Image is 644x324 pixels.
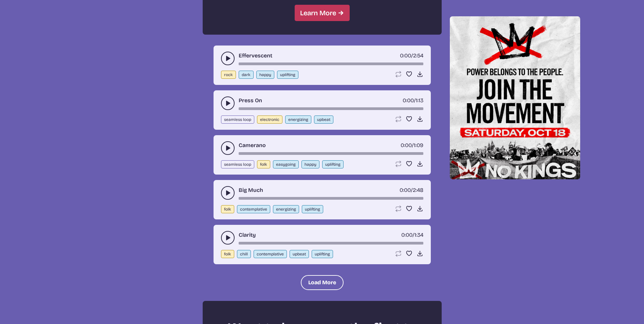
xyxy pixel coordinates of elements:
a: Press On [239,96,262,105]
button: energizing [273,205,299,213]
button: contemplative [254,250,287,258]
span: timer [401,142,412,148]
button: uplifting [277,71,298,79]
span: timer [403,97,414,104]
button: electronic [257,115,282,124]
button: Favorite [406,250,412,257]
a: Learn More [295,5,350,21]
div: / [400,52,423,60]
button: play-pause toggle [221,141,235,155]
button: Loop [395,115,402,122]
button: Favorite [406,160,412,167]
a: Big Much [239,186,263,194]
span: timer [401,232,412,238]
button: happy [256,71,274,79]
div: / [401,141,423,149]
div: song-time-bar [239,62,423,65]
button: Loop [395,205,402,212]
button: Load More [301,275,344,290]
button: upbeat [290,250,309,258]
span: 2:54 [413,52,423,59]
div: / [400,186,423,194]
span: 1:13 [416,97,423,104]
button: play-pause toggle [221,186,235,200]
div: / [401,231,423,239]
button: folk [221,250,234,258]
button: uplifting [302,205,323,213]
span: 2:48 [413,187,423,193]
span: 1:09 [414,142,423,148]
button: upbeat [314,115,333,124]
button: rock [221,71,236,79]
div: / [403,96,423,105]
a: Camerano [239,141,266,149]
span: 1:34 [415,232,423,238]
button: Favorite [406,115,412,122]
div: song-time-bar [239,107,423,110]
button: Loop [395,71,402,77]
button: easygoing [273,160,299,168]
button: uplifting [322,160,344,168]
button: Loop [395,160,402,167]
div: song-time-bar [239,152,423,155]
button: Favorite [406,205,412,212]
button: uplifting [312,250,333,258]
button: play-pause toggle [221,96,235,110]
div: song-time-bar [239,242,423,245]
button: happy [301,160,319,168]
span: timer [400,187,411,193]
a: Effervescent [239,52,272,60]
span: timer [400,52,411,59]
img: Help save our democracy! [450,16,580,179]
button: folk [221,205,234,213]
button: Favorite [406,71,412,77]
button: folk [257,160,270,168]
button: energizing [285,115,311,124]
button: Loop [395,250,402,257]
button: play-pause toggle [221,52,235,65]
div: song-time-bar [239,197,423,200]
button: play-pause toggle [221,231,235,245]
button: seamless loop [221,115,254,124]
button: chill [237,250,251,258]
button: contemplative [237,205,270,213]
a: Clarity [239,231,256,239]
button: seamless loop [221,160,254,168]
button: dark [239,71,254,79]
